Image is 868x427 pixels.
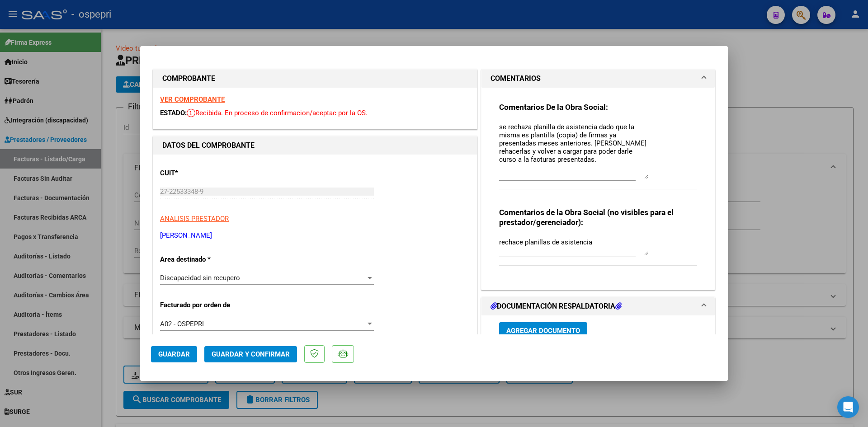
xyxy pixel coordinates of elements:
[481,297,715,315] mat-expansion-panel-header: DOCUMENTACIÓN RESPALDATORIA
[162,74,215,83] strong: COMPROBANTE
[160,168,253,178] p: CUIT
[162,141,255,150] strong: DATOS DEL COMPROBANTE
[481,88,715,290] div: COMENTARIOS
[160,254,253,265] p: Area destinado *
[187,109,368,117] span: Recibida. En proceso de confirmacion/aceptac por la OS.
[212,350,290,358] span: Guardar y Confirmar
[499,208,674,227] strong: Comentarios de la Obra Social (no visibles para el prestador/gerenciador):
[499,103,608,112] strong: Comentarios De la Obra Social:
[151,346,197,362] button: Guardar
[160,95,225,103] a: VER COMPROBANTE
[204,346,297,362] button: Guardar y Confirmar
[506,327,580,335] span: Agregar Documento
[160,274,240,282] span: Discapacidad sin recupero
[160,215,229,223] span: ANALISIS PRESTADOR
[160,300,253,310] p: Facturado por orden de
[491,301,622,312] h1: DOCUMENTACIÓN RESPALDATORIA
[160,320,204,328] span: A02 - OSPEPRI
[158,350,190,358] span: Guardar
[160,109,187,117] span: ESTADO:
[491,73,541,84] h1: COMENTARIOS
[160,230,470,241] p: [PERSON_NAME]
[499,322,587,339] button: Agregar Documento
[481,70,715,88] mat-expansion-panel-header: COMENTARIOS
[837,396,859,418] div: Open Intercom Messenger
